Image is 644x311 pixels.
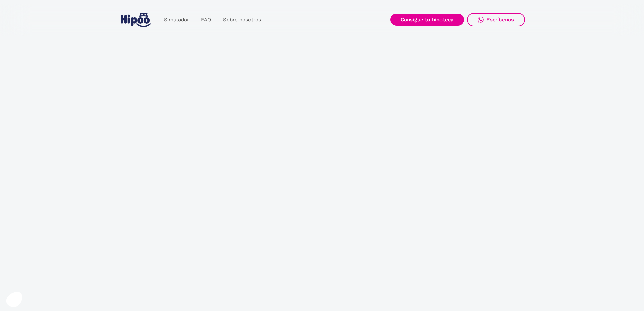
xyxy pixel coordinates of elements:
[486,17,514,23] div: Escríbenos
[467,13,525,26] a: Escríbenos
[217,13,267,26] a: Sobre nosotros
[119,10,152,30] a: home
[158,13,195,26] a: Simulador
[195,13,217,26] a: FAQ
[390,14,464,26] a: Consigue tu hipoteca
